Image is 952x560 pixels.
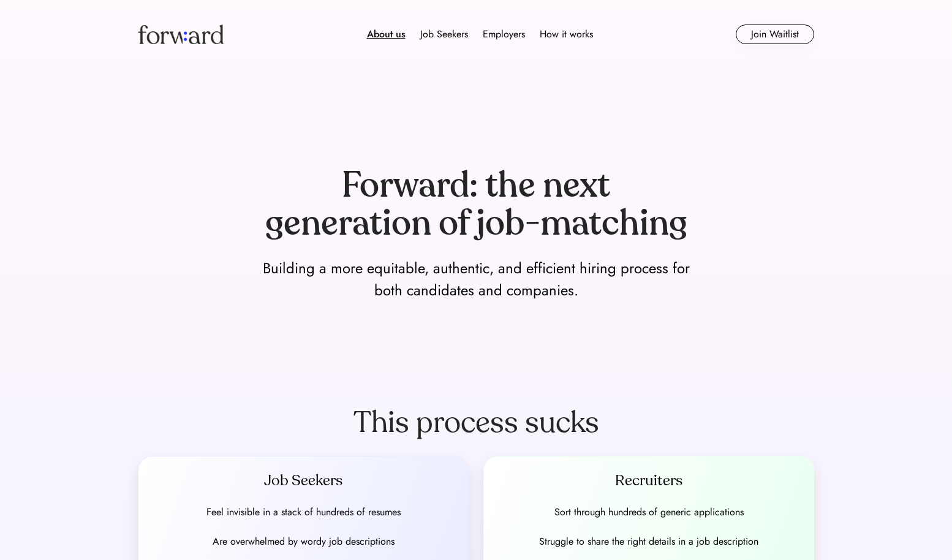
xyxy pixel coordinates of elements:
[255,167,697,242] div: Forward: the next generation of job-matching
[499,471,799,491] div: Recruiters
[153,471,453,491] div: Job Seekers
[420,27,468,42] div: Job Seekers
[540,27,593,42] div: How it works
[483,27,525,42] div: Employers
[367,27,406,42] div: About us
[255,257,697,301] div: Building a more equitable, authentic, and efficient hiring process for both candidates and compan...
[554,505,744,520] div: Sort through hundreds of generic applications
[353,404,599,441] div: This process sucks
[206,505,401,520] div: Feel invisible in a stack of hundreds of resumes
[213,534,395,549] div: Are overwhelmed by wordy job descriptions
[539,534,758,549] div: Struggle to share the right details in a job description
[736,25,814,44] button: Join Waitlist
[138,25,224,44] img: Forward logo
